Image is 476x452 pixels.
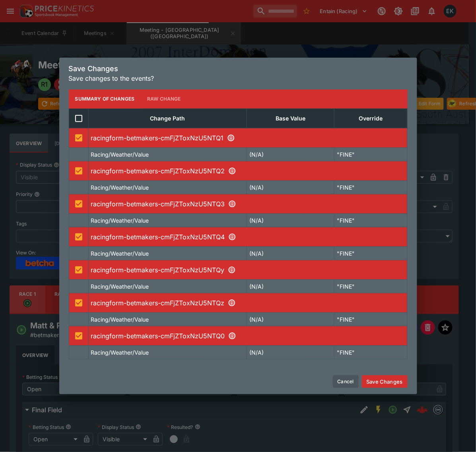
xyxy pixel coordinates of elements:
p: racingform-betmakers-cmFjZToxNzU5NTQ2 [91,166,405,176]
p: racingform-betmakers-cmFjZToxNzU5NTQ1 [91,133,405,143]
td: "FINE" [334,246,407,260]
button: Summary of Changes [69,89,141,109]
p: racingform-betmakers-cmFjZToxNzU5NTQz [91,298,405,308]
th: Base Value [247,109,334,128]
td: (N/A) [247,147,334,161]
p: racingform-betmakers-cmFjZToxNzU5NTQ4 [91,232,405,242]
h5: Save Changes [69,64,408,73]
p: Racing/Weather/Value [91,282,149,291]
button: Raw Change [141,89,187,109]
td: (N/A) [247,246,334,260]
svg: R1 - Matt & Rach Povey 19Th Anniversary Apprentice Handicap [227,134,235,142]
th: Change Path [88,109,247,128]
th: Override [334,109,407,128]
p: Racing/Weather/Value [91,348,149,357]
td: "FINE" [334,147,407,161]
p: Racing/Weather/Value [91,216,149,225]
svg: R3 - Believe Money Group Handicap [228,200,236,208]
td: "FINE" [334,180,407,194]
td: "FINE" [334,279,407,293]
svg: R2 - George Prior Memorial Ebf Novice Stakes (Gbb Race) [228,167,236,175]
td: (N/A) [247,180,334,194]
p: racingform-betmakers-cmFjZToxNzU5NTQ3 [91,199,405,209]
td: (N/A) [247,312,334,326]
p: Racing/Weather/Value [91,150,149,159]
p: Save changes to the events? [69,74,408,83]
p: Racing/Weather/Value [91,315,149,324]
p: racingform-betmakers-cmFjZToxNzU5NTQ0 [91,331,405,341]
p: Racing/Weather/Value [91,249,149,258]
td: "FINE" [334,213,407,227]
td: (N/A) [247,279,334,293]
td: "FINE" [334,312,407,326]
svg: R6 - Pure Panel Management Novice Stakes (Gbb Race) [228,299,236,307]
svg: R4 - Quality Freight Services Handicap (Rnd) [228,233,236,241]
svg: R7 - Uandi Renewables With Doncaster Radio Handicap [228,332,236,340]
button: Cancel [333,375,359,388]
td: (N/A) [247,213,334,227]
p: Racing/Weather/Value [91,183,149,192]
button: Save Changes [362,375,408,388]
td: "FINE" [334,345,407,359]
svg: R5 - Quality Freight Services Celebrating 30 Years Handicap [228,266,236,274]
p: racingform-betmakers-cmFjZToxNzU5NTQy [91,265,405,275]
td: (N/A) [247,345,334,359]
